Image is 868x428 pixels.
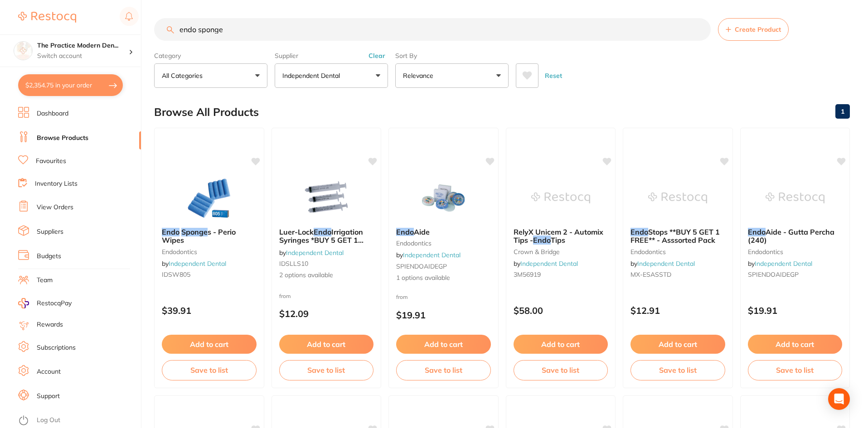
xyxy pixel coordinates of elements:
[18,298,72,308] a: RestocqPay
[37,52,129,61] p: Switch account
[154,18,711,41] input: Search Products
[18,12,76,23] img: Restocq Logo
[162,270,190,279] span: IDSW805
[162,71,206,80] p: All Categories
[748,248,843,255] small: endodontics
[630,335,725,354] button: Add to cart
[514,228,608,245] b: RelyX Unicem 2 - Automix Tips - Endo Tips
[154,63,267,88] button: All Categories
[37,416,60,425] a: Log Out
[37,299,72,308] span: RestocqPay
[414,175,473,221] img: Endo Aide
[37,109,68,118] a: Dashboard
[37,227,63,236] a: Suppliers
[514,360,608,380] button: Save to list
[748,335,843,354] button: Add to cart
[279,335,374,354] button: Add to cart
[18,74,123,96] button: $2,354.75 in your order
[366,52,388,60] button: Clear
[18,414,138,428] button: Log Out
[630,227,648,236] em: Endo
[748,227,766,236] em: Endo
[314,227,331,236] em: Endo
[396,335,491,354] button: Add to cart
[396,227,414,236] em: Endo
[514,335,608,354] button: Add to cart
[748,227,834,245] span: Aide - Gutta Percha (240)
[162,360,257,380] button: Save to list
[396,251,461,259] span: by
[514,270,541,279] span: 3M56919
[297,175,356,221] img: Luer-Lock Endo Irrigation Syringes *BUY 5 GET 1 FREE*
[37,203,73,212] a: View Orders
[286,249,344,257] a: Independent Dental
[154,52,267,60] label: Category
[37,41,129,50] h4: The Practice Modern Dentistry and Facial Aesthetics
[396,360,491,380] button: Save to list
[395,52,509,60] label: Sort By
[396,240,491,247] small: endodontics
[551,236,565,245] span: Tips
[828,388,850,410] div: Open Intercom Messenger
[37,367,61,376] a: Account
[18,7,76,28] a: Restocq Logo
[748,305,843,316] p: $19.91
[396,262,447,270] span: SPIENDOAIDEGP
[735,26,781,33] span: Create Product
[37,320,63,329] a: Rewards
[514,248,608,255] small: crown & bridge
[37,392,60,401] a: Support
[162,335,257,354] button: Add to cart
[279,260,308,268] span: IDSLLS10
[37,276,53,285] a: Team
[630,260,695,268] span: by
[14,42,32,60] img: The Practice Modern Dentistry and Facial Aesthetics
[162,260,226,268] span: by
[279,308,374,319] p: $12.09
[279,360,374,380] button: Save to list
[396,293,408,300] span: from
[396,228,491,236] b: Endo Aide
[37,134,88,143] a: Browse Products
[637,260,695,268] a: Independent Dental
[403,71,437,80] p: Relevance
[162,305,257,316] p: $39.91
[279,227,364,253] span: Irrigation Syringes *BUY 5 GET 1 FREE*
[766,175,824,221] img: Endo Aide - Gutta Percha (240)
[396,274,491,283] span: 1 options available
[630,270,671,279] span: MX-ESASSTD
[514,227,603,245] span: RelyX Unicem 2 - Automix Tips -
[275,52,388,60] label: Supplier
[36,157,66,166] a: Favourites
[395,63,509,88] button: Relevance
[630,227,720,245] span: Stops **BUY 5 GET 1 FREE** - Asssorted Pack
[533,236,551,245] em: Endo
[835,102,850,120] a: 1
[279,249,344,257] span: by
[520,260,578,268] a: Independent Dental
[181,227,208,236] em: Sponge
[162,227,236,245] span: s - Perio Wipes
[755,260,812,268] a: Independent Dental
[37,343,76,352] a: Subscriptions
[162,248,257,255] small: endodontics
[154,106,259,119] h2: Browse All Products
[279,293,291,299] span: from
[169,260,226,268] a: Independent Dental
[514,305,608,316] p: $58.00
[630,228,725,245] b: Endo Stops **BUY 5 GET 1 FREE** - Asssorted Pack
[275,63,388,88] button: Independent Dental
[630,248,725,255] small: endodontics
[531,175,590,221] img: RelyX Unicem 2 - Automix Tips - Endo Tips
[514,260,578,268] span: by
[279,227,314,236] span: Luer-Lock
[748,270,799,279] span: SPIENDOAIDEGP
[648,175,707,221] img: Endo Stops **BUY 5 GET 1 FREE** - Asssorted Pack
[630,360,725,380] button: Save to list
[748,228,843,245] b: Endo Aide - Gutta Percha (240)
[35,179,78,188] a: Inventory Lists
[162,228,257,245] b: Endo Sponges - Perio Wipes
[542,63,565,88] button: Reset
[279,271,374,280] span: 2 options available
[179,175,238,221] img: Endo Sponges - Perio Wipes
